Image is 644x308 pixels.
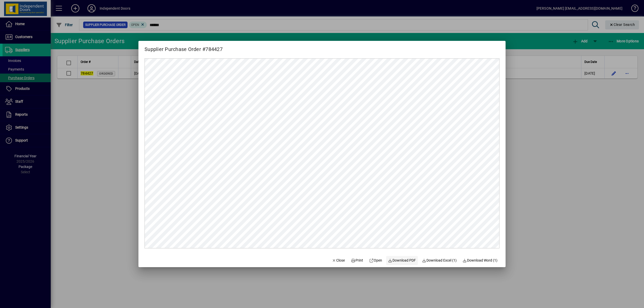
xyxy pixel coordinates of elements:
[367,256,384,265] a: Open
[422,258,457,263] span: Download Excel (1)
[351,258,363,263] span: Print
[369,258,382,263] span: Open
[332,258,345,263] span: Close
[138,41,229,53] h2: Supplier Purchase Order #784427
[463,258,498,263] span: Download Word (1)
[461,256,500,265] button: Download Word (1)
[388,258,416,263] span: Download PDF
[349,256,365,265] button: Print
[386,256,418,265] a: Download PDF
[330,256,347,265] button: Close
[420,256,459,265] button: Download Excel (1)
